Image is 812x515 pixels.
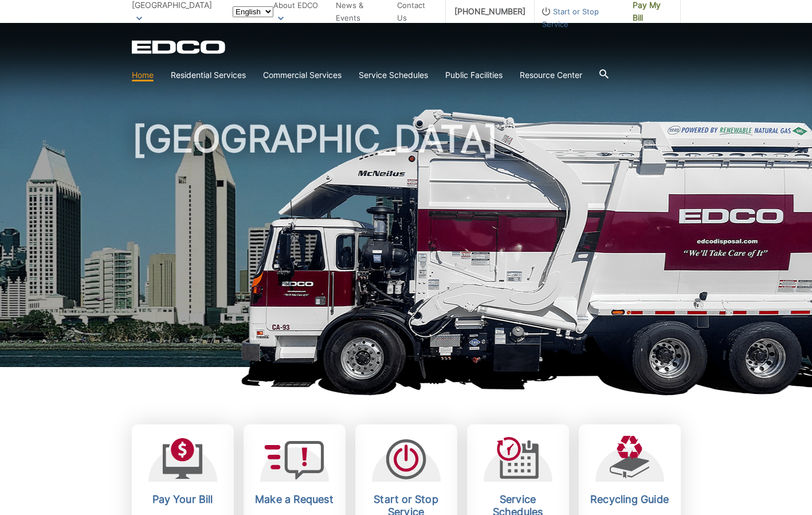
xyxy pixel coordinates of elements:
h2: Recycling Guide [587,493,672,506]
h2: Make a Request [252,493,337,506]
select: Select a language [233,6,273,17]
a: EDCD logo. Return to the homepage. [132,40,227,54]
a: Commercial Services [263,69,342,81]
a: Public Facilities [445,69,503,81]
h2: Pay Your Bill [140,493,225,506]
a: Residential Services [171,69,246,81]
a: Service Schedules [359,69,428,81]
a: Home [132,69,154,81]
h1: [GEOGRAPHIC_DATA] [132,120,681,372]
a: Resource Center [520,69,582,81]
